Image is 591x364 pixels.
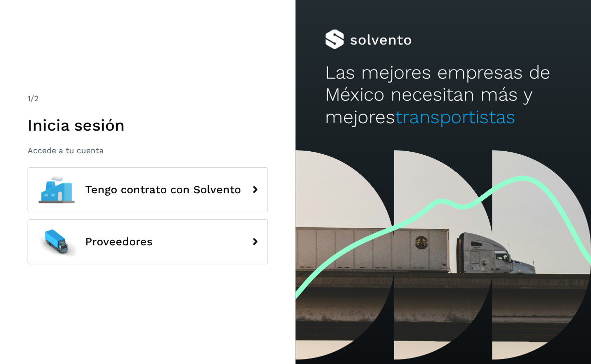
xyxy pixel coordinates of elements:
span: Tengo contrato con Solvento [85,184,241,196]
button: Proveedores [28,219,268,264]
span: transportistas [395,106,515,128]
span: Proveedores [85,236,153,248]
p: Accede a tu cuenta [28,146,268,155]
h2: Las mejores empresas de México necesitan más y mejores [325,62,561,128]
h1: Inicia sesión [28,116,268,135]
span: 1 [28,94,31,103]
div: /2 [28,93,268,105]
button: Tengo contrato con Solvento [28,167,268,212]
